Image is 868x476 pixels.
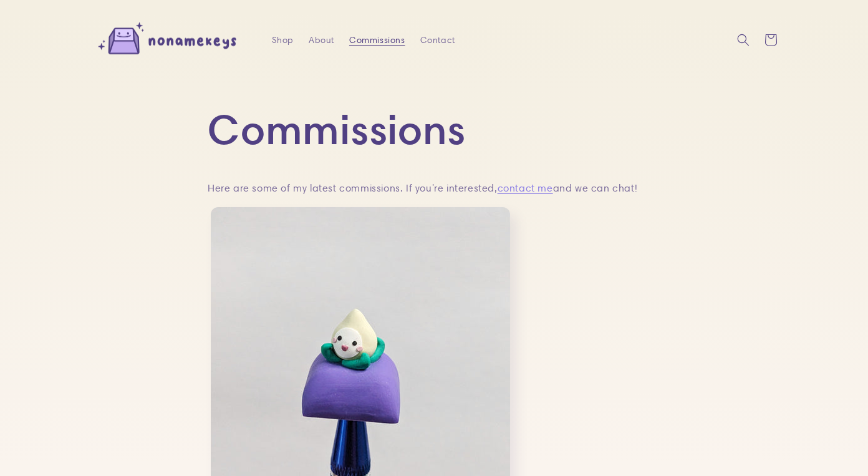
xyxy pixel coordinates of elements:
[264,27,301,53] a: Shop
[91,17,247,64] img: nonamekeys
[272,34,294,46] span: Shop
[309,34,334,46] span: About
[301,27,342,53] a: About
[498,182,553,194] a: contact me
[413,27,463,53] a: Contact
[208,103,660,155] h1: Commissions
[420,34,455,46] span: Contact
[342,27,413,53] a: Commissions
[349,34,405,46] span: Commissions
[730,26,757,54] summary: Search
[208,180,660,198] p: Here are some of my latest commissions. If you're interested, and we can chat!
